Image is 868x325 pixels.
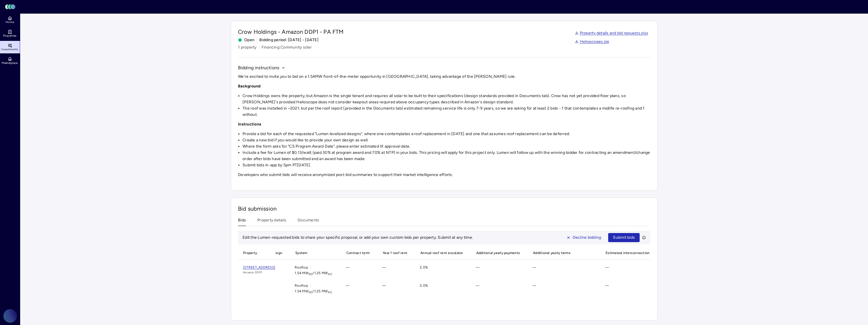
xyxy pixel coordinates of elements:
span: 1.54 MW / 1.25 MW [295,288,332,294]
div: — [341,265,373,278]
span: Rooftop [295,283,308,288]
span: System [290,247,337,259]
button: Submit bids [608,233,640,242]
a: Property details and bid requests.xlsx [575,30,648,36]
span: Additional yearly terms [528,247,596,259]
li: Create a new bid if you would like to provide your own design as well. [243,137,650,143]
span: Open [238,37,254,43]
button: Bidding instructions [238,64,285,71]
p: We're excited to invite you to bid on a 1.54MW front-of-the-meter opportunity in [GEOGRAPHIC_DATA... [238,74,650,80]
div: — [601,265,661,278]
span: Home [6,20,14,24]
span: [STREET_ADDRESS] [243,265,275,269]
a: Helioscopes.zip [575,39,609,45]
sub: DC [309,272,313,276]
p: Developers who submit bids will receive anonymized post-bid summaries to support their market int... [238,172,650,178]
span: Amazon DDP1 [243,270,275,275]
span: Decline bidding [573,234,601,241]
span: Marketplace [2,61,18,65]
div: — [471,283,524,296]
span: Bidding period: [DATE] - [DATE] [259,37,319,43]
li: Include a fee for Lumen of $0.13/watt (paid 30% at program award and 70% at NTP) in your bids. Th... [243,150,650,162]
sub: DC [309,290,313,294]
sub: AC [328,290,332,294]
span: Submit bids [613,234,635,241]
span: Bidding instructions [238,64,279,71]
span: Rooftop [295,265,308,270]
li: Where the form asks for "CS Program Award Date", please enter estimated IX approval date. [243,143,650,150]
span: Financing: Community solar [262,44,312,51]
div: 2.0% [415,283,467,296]
strong: Background [238,84,261,89]
div: — [378,283,411,296]
span: Property [238,247,276,259]
span: Year 1 roof rent [378,247,411,259]
span: Edit the Lumen-requested bids to share your specific proposal, or add your own custom bids per pr... [243,235,473,240]
div: — [471,265,524,278]
a: [STREET_ADDRESS] [243,265,275,270]
div: — [341,283,373,296]
button: Decline bidding [562,233,606,242]
span: Estimated interconnection cost [601,247,661,259]
div: 2.0% [415,265,467,278]
span: Bid submission [238,205,277,212]
button: Documents [298,217,319,226]
button: Bids [238,217,246,226]
span: 1 property [238,44,257,51]
span: Properties [3,34,17,37]
span: 1.54 MW / 1.25 MW [295,270,332,276]
div: — [601,283,661,296]
div: — [378,265,411,278]
li: Provide a bid for each of the requested "Lumen levelized designs", where one contemplates a roof ... [243,131,650,137]
li: Submit bids in-app by 5pm PT[DATE]. [243,162,650,168]
li: The roof was installed in ~2021, but per the roof report (provided in the Documents tab) estimate... [243,105,650,118]
li: Crow Holdings owns the property, but Amazon is the single tenant and requires all solar to be bui... [243,93,650,105]
div: — [528,283,596,296]
button: Property details [257,217,286,226]
span: Crow Holdings - Amazon DDP1 - PA FTM [238,28,344,36]
span: Contract term [341,247,373,259]
span: Annual roof rent escalator [415,247,467,259]
span: Additional yearly payments [471,247,524,259]
strong: Instructions [238,122,261,127]
sub: AC [328,272,332,276]
div: — [528,265,596,278]
span: Investments [1,48,18,51]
